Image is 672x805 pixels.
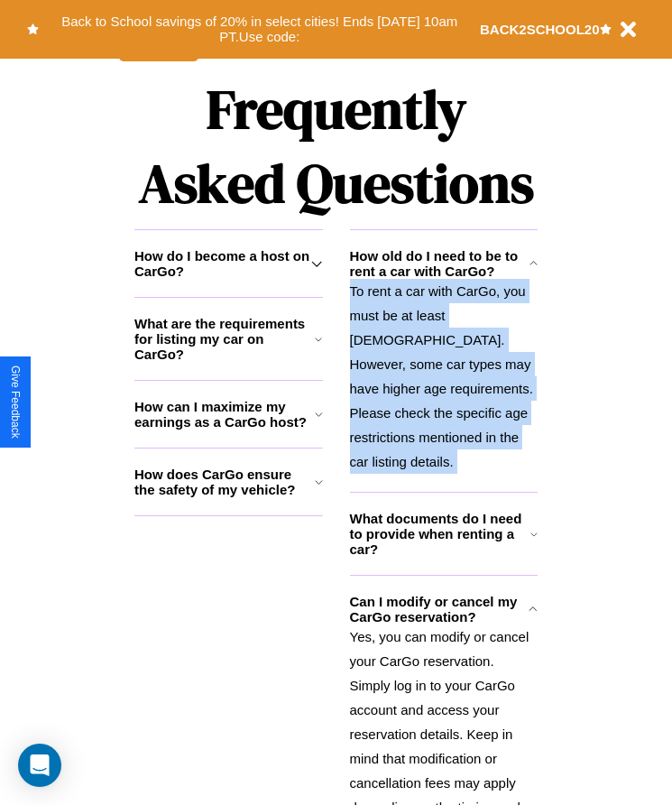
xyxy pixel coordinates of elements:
h3: What documents do I need to provide when renting a car? [350,511,531,557]
h3: How old do I need to be to rent a car with CarGo? [350,248,529,279]
b: BACK2SCHOOL20 [480,22,600,37]
h3: What are the requirements for listing my car on CarGo? [134,316,315,362]
h3: Can I modify or cancel my CarGo reservation? [350,594,529,625]
p: To rent a car with CarGo, you must be at least [DEMOGRAPHIC_DATA]. However, some car types may ha... [350,279,539,474]
h3: How can I maximize my earnings as a CarGo host? [134,399,315,430]
h1: Frequently Asked Questions [134,63,538,229]
h3: How do I become a host on CarGo? [134,248,311,279]
button: Back to School savings of 20% in select cities! Ends [DATE] 10am PT.Use code: [39,9,480,50]
div: Open Intercom Messenger [18,744,61,787]
h3: How does CarGo ensure the safety of my vehicle? [134,467,315,497]
div: Give Feedback [9,365,22,439]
